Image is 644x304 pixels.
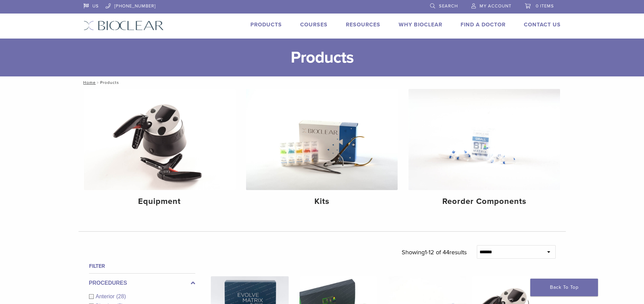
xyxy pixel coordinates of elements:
[89,195,230,208] h4: Equipment
[524,21,561,28] a: Contact Us
[89,279,195,287] label: Procedures
[96,294,116,299] span: Anterior
[84,21,164,30] img: Bioclear
[530,279,598,296] a: Back To Top
[81,80,96,85] a: Home
[425,249,449,256] span: 1-12 of 44
[89,262,195,270] h4: Filter
[246,89,398,190] img: Kits
[414,195,555,208] h4: Reorder Components
[79,76,566,89] nav: Products
[480,3,511,9] span: My Account
[246,89,398,212] a: Kits
[399,21,442,28] a: Why Bioclear
[439,3,458,9] span: Search
[536,3,554,9] span: 0 items
[408,89,560,190] img: Reorder Components
[116,294,126,299] span: (28)
[84,89,236,190] img: Equipment
[84,89,236,212] a: Equipment
[408,89,560,212] a: Reorder Components
[346,21,380,28] a: Resources
[96,81,100,84] span: /
[402,245,467,259] p: Showing results
[250,21,282,28] a: Products
[300,21,328,28] a: Courses
[251,195,392,208] h4: Kits
[461,21,506,28] a: Find A Doctor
